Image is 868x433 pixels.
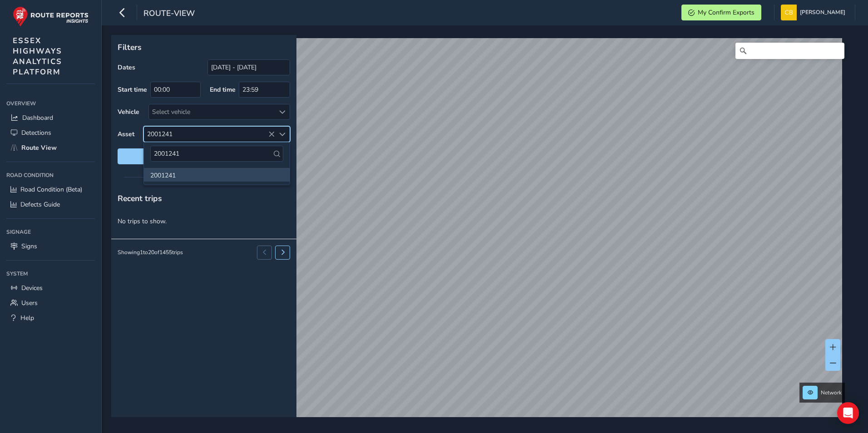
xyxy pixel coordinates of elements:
[22,113,53,122] span: Dashboard
[118,130,134,138] label: Asset
[20,314,34,322] span: Help
[6,140,95,155] a: Route View
[6,239,95,254] a: Signs
[13,35,62,77] span: ESSEX HIGHWAYS ANALYTICS PLATFORM
[118,108,139,116] label: Vehicle
[21,128,51,137] span: Detections
[21,284,43,292] span: Devices
[144,168,290,182] li: 2001241
[6,97,95,110] div: Overview
[21,299,38,307] span: Users
[118,249,183,256] div: Showing 1 to 20 of 1455 trips
[210,85,236,94] label: End time
[118,85,147,94] label: Start time
[735,43,844,59] input: Search
[118,41,290,53] p: Filters
[6,280,95,295] a: Devices
[6,110,95,125] a: Dashboard
[821,389,842,396] span: Network
[6,125,95,140] a: Detections
[6,182,95,197] a: Road Condition (Beta)
[781,5,797,20] img: diamond-layout
[681,5,761,20] button: My Confirm Exports
[6,295,95,310] a: Users
[6,225,95,239] div: Signage
[144,127,275,142] span: 2001241
[111,210,296,232] p: No trips to show.
[21,143,57,152] span: Route View
[118,193,162,204] span: Recent trips
[118,148,290,164] button: Reset filters
[6,197,95,212] a: Defects Guide
[21,242,37,251] span: Signs
[124,152,283,161] span: Reset filters
[20,200,60,209] span: Defects Guide
[837,402,859,424] div: Open Intercom Messenger
[275,127,290,142] div: Select an asset code
[6,267,95,280] div: System
[20,185,82,194] span: Road Condition (Beta)
[149,104,275,119] div: Select vehicle
[781,5,848,20] button: [PERSON_NAME]
[143,8,195,20] span: route-view
[6,168,95,182] div: Road Condition
[118,63,135,72] label: Dates
[6,310,95,325] a: Help
[114,38,842,428] canvas: Map
[698,8,755,17] span: My Confirm Exports
[13,6,89,27] img: rr logo
[800,5,845,20] span: [PERSON_NAME]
